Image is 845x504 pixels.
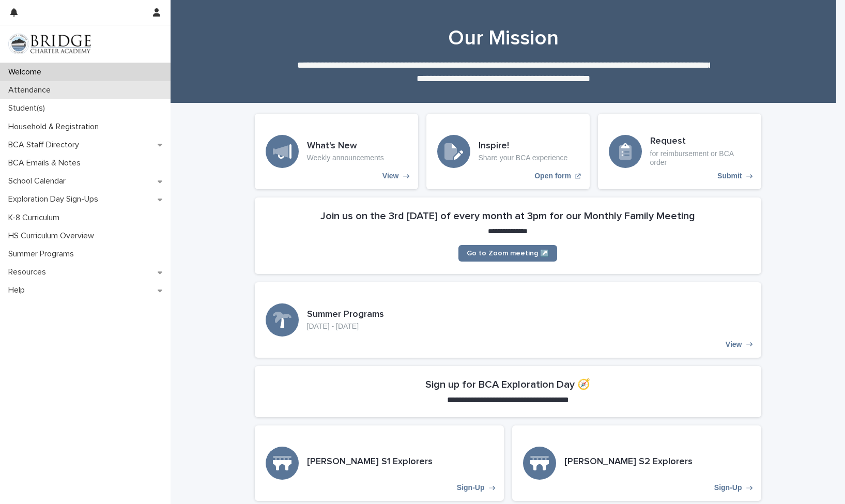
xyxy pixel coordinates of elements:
p: View [382,172,399,180]
a: Open form [426,114,590,189]
span: Go to Zoom meeting ↗️ [467,250,549,257]
a: View [255,114,418,189]
p: Submit [717,172,742,180]
a: View [255,282,761,358]
p: Weekly announcements [307,154,384,162]
h1: Our Mission [250,26,757,51]
p: BCA Staff Directory [4,140,87,150]
p: Exploration Day Sign-Ups [4,194,106,204]
p: Resources [4,267,54,277]
p: Help [4,285,33,295]
a: Sign-Up [255,425,504,501]
h3: [PERSON_NAME] S2 Explorers [564,456,693,468]
p: Summer Programs [4,249,82,259]
p: HS Curriculum Overview [4,231,102,241]
p: View [726,340,742,349]
p: Sign-Up [714,483,742,492]
p: Sign-Up [457,483,485,492]
h3: [PERSON_NAME] S1 Explorers [307,456,433,468]
a: Submit [598,114,761,189]
h3: What's New [307,141,384,152]
img: V1C1m3IdTEidaUdm9Hs0 [8,34,91,54]
h3: Summer Programs [307,309,384,320]
p: Household & Registration [4,122,107,132]
a: Go to Zoom meeting ↗️ [458,245,557,262]
p: Share your BCA experience [479,154,568,162]
h3: Request [650,136,750,147]
p: [DATE] - [DATE] [307,322,384,331]
h2: Sign up for BCA Exploration Day 🧭 [425,378,590,391]
h2: Join us on the 3rd [DATE] of every month at 3pm for our Monthly Family Meeting [320,210,695,222]
p: Student(s) [4,103,53,113]
p: BCA Emails & Notes [4,158,89,168]
h3: Inspire! [479,141,568,152]
p: for reimbursement or BCA order [650,149,750,167]
p: Open form [534,172,571,180]
p: K-8 Curriculum [4,213,68,223]
a: Sign-Up [512,425,761,501]
p: Welcome [4,67,50,77]
p: School Calendar [4,176,74,186]
p: Attendance [4,85,59,95]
